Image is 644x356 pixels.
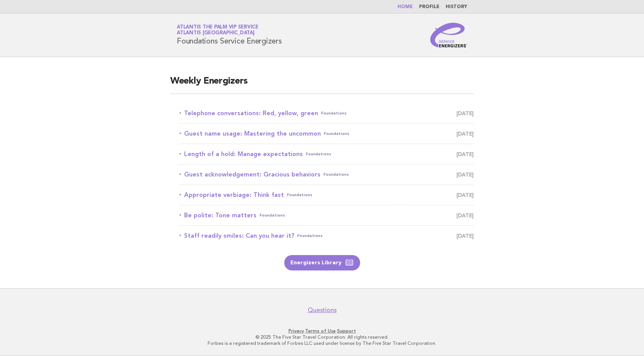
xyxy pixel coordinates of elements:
[86,328,558,334] p: · ·
[179,190,474,200] a: Appropriate verbiage: Think fastFoundations [DATE]
[321,108,347,119] span: Foundations
[430,23,467,47] img: Service Energizers
[179,169,474,180] a: Guest acknowledgement: Gracious behaviorsFoundations [DATE]
[397,5,413,9] a: Home
[456,128,474,139] span: [DATE]
[324,128,349,139] span: Foundations
[324,169,349,180] span: Foundations
[456,149,474,160] span: [DATE]
[179,230,474,241] a: Staff readily smiles: Can you hear it?Foundations [DATE]
[179,108,474,119] a: Telephone conversations: Red, yellow, greenFoundations [DATE]
[456,169,474,180] span: [DATE]
[260,210,285,221] span: Foundations
[179,210,474,221] a: Be polite: Tone mattersFoundations [DATE]
[288,328,304,334] a: Privacy
[305,328,336,334] a: Terms of Use
[446,5,467,9] a: History
[297,230,323,241] span: Foundations
[456,108,474,119] span: [DATE]
[456,190,474,200] span: [DATE]
[170,75,474,94] h2: Weekly Energizers
[337,328,356,334] a: Support
[419,5,439,9] a: Profile
[287,190,312,200] span: Foundations
[456,230,474,241] span: [DATE]
[177,25,282,45] h1: Foundations Service Energizers
[284,255,360,270] a: Energizers Library
[179,149,474,160] a: Length of a hold: Manage expectationsFoundations [DATE]
[86,340,558,346] p: Forbes is a registered trademark of Forbes LLC used under license by The Five Star Travel Corpora...
[306,149,331,160] span: Foundations
[177,25,258,35] a: Atlantis The Palm VIP ServiceAtlantis [GEOGRAPHIC_DATA]
[179,128,474,139] a: Guest name usage: Mastering the uncommonFoundations [DATE]
[456,210,474,221] span: [DATE]
[86,334,558,340] p: © 2025 The Five Star Travel Corporation. All rights reserved.
[308,306,337,314] a: Questions
[177,31,255,36] span: Atlantis [GEOGRAPHIC_DATA]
